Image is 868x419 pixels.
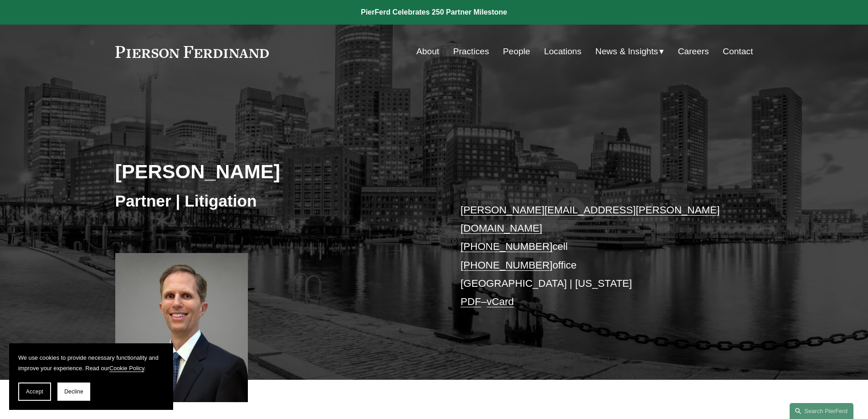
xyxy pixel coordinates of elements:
a: Careers [678,43,709,60]
a: Practices [453,43,489,60]
span: Decline [64,388,83,395]
a: PDF [461,296,481,307]
p: cell office [GEOGRAPHIC_DATA] | [US_STATE] – [461,201,726,311]
span: Accept [26,388,43,395]
a: folder dropdown [596,43,664,60]
a: Search this site [790,403,853,419]
a: People [503,43,530,60]
p: We use cookies to provide necessary functionality and improve your experience. Read our . [18,352,164,373]
h3: Partner | Litigation [115,191,434,211]
a: vCard [487,296,514,307]
a: [PHONE_NUMBER] [461,241,553,252]
a: Cookie Policy [109,365,144,372]
button: Accept [18,383,51,401]
a: [PHONE_NUMBER] [461,259,553,271]
a: About [416,43,439,60]
h2: [PERSON_NAME] [115,160,434,183]
section: Cookie banner [9,343,173,410]
a: [PERSON_NAME][EMAIL_ADDRESS][PERSON_NAME][DOMAIN_NAME] [461,204,720,234]
a: Locations [544,43,581,60]
span: News & Insights [596,44,658,60]
a: Contact [723,43,753,60]
button: Decline [57,383,90,401]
